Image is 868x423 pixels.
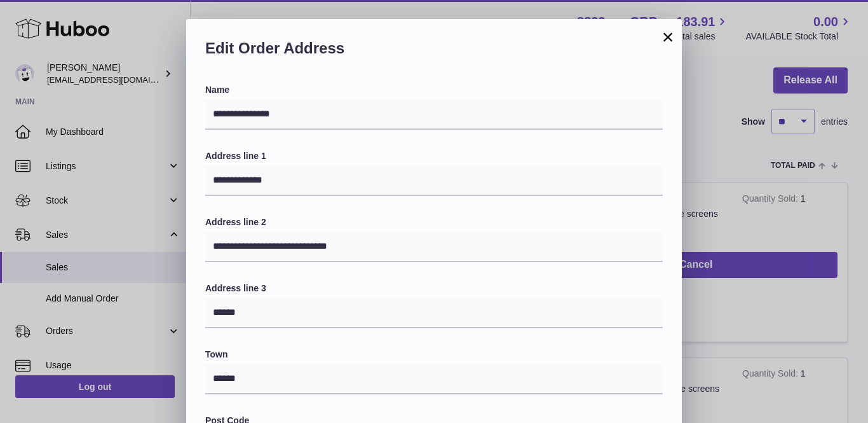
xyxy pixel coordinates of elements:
[205,84,663,96] label: Name
[205,282,663,295] label: Address line 3
[205,150,663,162] label: Address line 1
[205,216,663,228] label: Address line 2
[205,38,663,65] h2: Edit Order Address
[660,29,675,45] button: ×
[205,349,663,361] label: Town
